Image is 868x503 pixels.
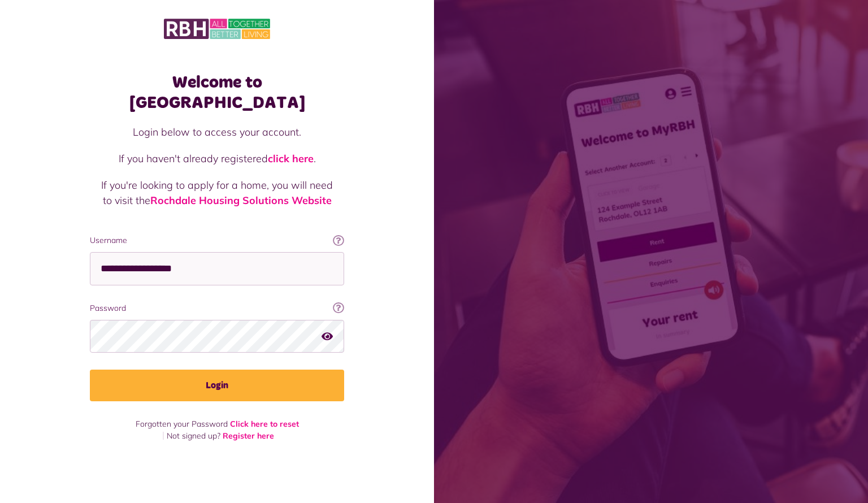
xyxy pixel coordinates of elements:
[150,194,332,207] a: Rochdale Housing Solutions Website
[167,431,220,441] span: Not signed up?
[268,152,314,165] a: click here
[164,17,270,41] img: MyRBH
[101,177,333,208] p: If you're looking to apply for a home, you will need to visit the
[90,72,344,113] h1: Welcome to [GEOGRAPHIC_DATA]
[90,302,344,314] label: Password
[230,419,299,429] a: Click here to reset
[90,235,344,246] label: Username
[101,151,333,166] p: If you haven't already registered .
[90,370,344,401] button: Login
[101,124,333,140] p: Login below to access your account.
[223,431,274,441] a: Register here
[136,419,228,429] span: Forgotten your Password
